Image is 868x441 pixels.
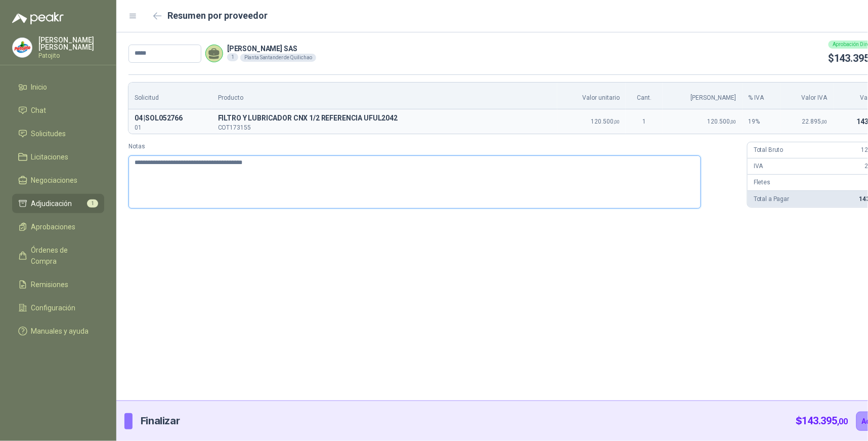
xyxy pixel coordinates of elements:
[802,415,848,427] span: 143.395
[663,83,743,109] th: [PERSON_NAME]
[754,145,783,155] p: Total Bruto
[31,128,66,139] span: Solicitudes
[31,302,76,313] span: Configuración
[743,109,781,134] td: 19 %
[743,83,781,109] th: % IVA
[12,275,104,294] a: Remisiones
[38,53,104,59] p: Patojito
[12,240,104,271] a: Órdenes de Compra
[141,413,180,429] p: Finalizar
[31,326,89,337] span: Manuales y ayuda
[12,101,104,120] a: Chat
[614,119,620,125] span: ,00
[626,83,663,109] th: Cant.
[626,109,663,134] td: 1
[218,112,551,125] p: F
[12,194,104,213] a: Adjudicación1
[227,53,238,61] div: 1
[12,147,104,167] a: Licitaciones
[31,105,47,116] span: Chat
[31,198,72,209] span: Adjudicación
[781,83,834,109] th: Valor IVA
[31,221,76,232] span: Aprobaciones
[13,38,32,57] img: Company Logo
[708,118,736,125] span: 120.500
[168,9,268,23] h2: Resumen por proveedor
[557,83,626,109] th: Valor unitario
[12,322,104,341] a: Manuales y ayuda
[821,119,828,125] span: ,00
[218,112,551,125] span: FILTRO Y LUBRICADOR CNX 1/2 REFERENCIA UFUL2042
[128,142,739,151] label: Notas
[754,194,789,204] p: Total a Pagar
[12,12,64,24] img: Logo peakr
[128,83,212,109] th: Solicitud
[31,279,69,290] span: Remisiones
[38,36,104,51] p: [PERSON_NAME] [PERSON_NAME]
[31,82,48,93] span: Inicio
[31,151,69,163] span: Licitaciones
[135,112,206,125] p: 04 | SOL052766
[240,54,316,62] div: Planta Santander de Quilichao
[31,245,95,267] span: Órdenes de Compra
[218,125,551,131] p: COT173155
[12,77,104,97] a: Inicio
[135,125,206,131] p: 01
[12,124,104,143] a: Solicitudes
[591,118,620,125] span: 120.500
[730,119,736,125] span: ,00
[754,178,770,187] p: Fletes
[754,162,763,171] p: IVA
[31,175,78,186] span: Negociaciones
[12,217,104,236] a: Aprobaciones
[837,417,848,426] span: ,00
[12,171,104,190] a: Negociaciones
[87,199,98,208] span: 1
[212,83,557,109] th: Producto
[796,413,848,429] p: $
[227,45,316,52] p: [PERSON_NAME] SAS
[12,298,104,317] a: Configuración
[802,118,828,125] span: 22.895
